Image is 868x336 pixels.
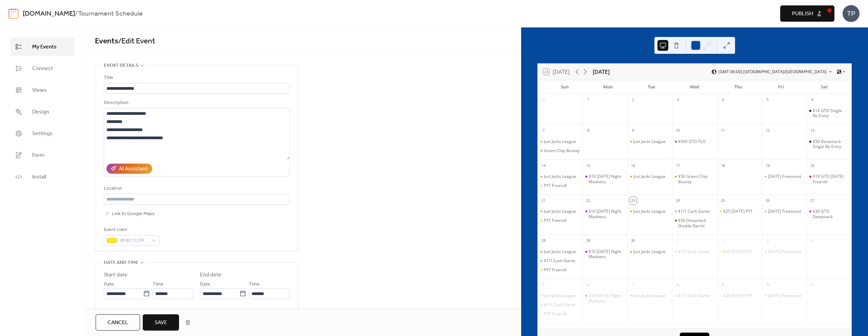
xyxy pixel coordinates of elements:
div: 15 [585,162,592,169]
div: Just Jacks League [544,249,576,254]
div: $3K GTD Deepstack [813,209,849,219]
div: $10 [DATE] Night Madness [589,293,625,303]
div: Friday Freezeout [762,293,807,298]
div: $50 Deepstack Single Re-Entry [813,139,849,149]
a: Install [10,168,74,186]
div: $50 Green Chip Bounty [678,174,714,184]
span: Design [32,108,49,116]
div: 21 [540,197,547,204]
div: Just Jacks League [538,293,583,298]
div: 1 [674,237,682,245]
div: Just Jacks League [538,249,583,254]
div: Tue [630,80,673,94]
div: 2 [629,96,637,104]
div: Friday Freezeout [762,249,807,254]
div: Title [104,74,288,82]
button: AI Assistant [106,164,152,174]
div: 8 [585,127,592,134]
div: $1K GTD Saturday Freeroll [807,174,851,184]
button: Publish [780,5,834,22]
div: $1K GTD [DATE] Freeroll [813,174,849,184]
div: $500 GTD PLO [678,139,706,144]
div: 27 [809,197,816,204]
div: $25 [DATE] PYT [723,209,753,214]
div: $50 Deepstack Double Barrel [678,218,714,228]
div: PYT Freeroll [544,183,567,188]
span: Settings [32,130,53,138]
a: [DOMAIN_NAME] [23,7,75,20]
div: 3 [674,96,682,104]
div: Just Jacks League [627,209,672,214]
div: 1 [585,96,592,104]
div: 10 [764,281,771,289]
div: $1/1 Cash Game [544,302,575,308]
div: $1/1 Cash Game [538,302,583,308]
div: $1/1 Cash Game [544,258,575,264]
span: (GMT-06:00) [GEOGRAPHIC_DATA]/[GEOGRAPHIC_DATA] [718,70,827,74]
div: $25 Thursday PYT [717,249,762,254]
div: Just Jacks League [627,139,672,144]
div: $1/1 Cash Game [678,209,710,214]
div: 14 [540,162,547,169]
span: Cancel [107,319,128,327]
div: $500 GTD PLO [672,139,717,144]
button: Save [143,314,179,331]
div: PYT Freeroll [538,183,583,188]
div: 4 [719,96,727,104]
div: $50 Deepstack Single Re-Entry [807,139,851,149]
div: $1K GTD Single Re-Entry [813,108,849,119]
div: Just Jacks League [633,139,666,144]
div: 9 [719,281,727,289]
div: 4 [809,237,816,245]
div: $10 Monday Night Madness [583,209,627,219]
div: [DATE] Freezeout [768,293,801,298]
span: Install [32,173,46,181]
div: 16 [629,162,637,169]
div: 11 [809,281,816,289]
span: / Edit Event [118,34,155,49]
div: $1/1 Cash Game [538,258,583,264]
span: My Events [32,43,57,51]
span: Views [32,86,47,94]
div: $10 [DATE] Night Madness [589,249,625,259]
div: PYT Freeroll [538,311,583,317]
div: Just Jacks League [633,249,666,254]
div: PYT Freeroll [538,267,583,273]
div: $1/1 Cash Game [672,293,717,298]
div: Just Jacks League [544,293,576,298]
div: Just Jacks League [627,293,672,298]
div: $25 [DATE] PYT [723,293,753,298]
div: $1/1 Cash Game [678,293,710,298]
div: 17 [674,162,682,169]
div: AI Assistant [119,165,147,173]
span: Connect [32,65,53,73]
div: Mon [587,80,630,94]
div: PYT Freeroll [544,218,567,223]
div: Just Jacks League [544,209,576,214]
div: 10 [674,127,682,134]
div: $25 Thursday PYT [717,209,762,214]
div: [DATE] Freezeout [768,249,801,254]
div: 3 [764,237,771,245]
div: PYT Freeroll [544,267,567,273]
div: 23 [629,197,637,204]
div: 5 [540,281,547,289]
div: Event color [104,226,158,234]
div: [DATE] Freezeout [768,209,801,214]
div: 22 [585,197,592,204]
div: $25 Thursday PYT [717,293,762,298]
div: $10 Monday Night Madness [583,249,627,259]
div: $10 Monday Night Madness [583,293,627,303]
div: Just Jacks League [627,174,672,179]
div: 9 [629,127,637,134]
a: Events [95,34,118,49]
div: Start date [104,271,127,279]
span: All day [112,308,125,316]
div: 6 [585,281,592,289]
div: Just Jacks League [544,174,576,179]
div: 13 [809,127,816,134]
div: Just Jacks League [538,139,583,144]
button: Cancel [96,314,140,331]
div: 12 [764,127,771,134]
